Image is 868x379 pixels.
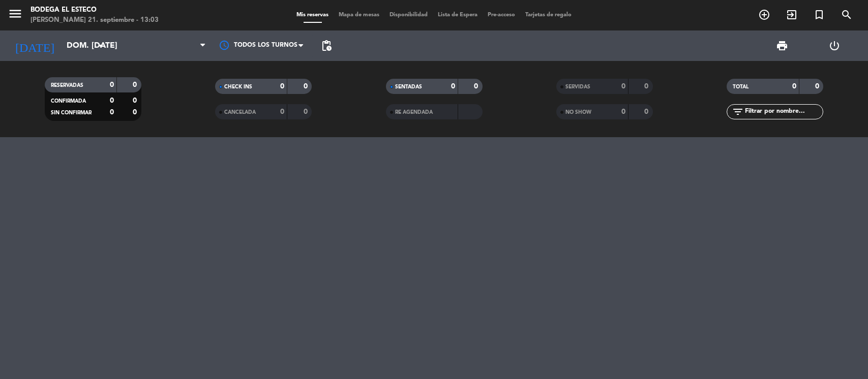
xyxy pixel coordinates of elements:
[31,5,159,15] div: Bodega El Esteco
[808,30,860,61] div: LOG OUT
[433,12,483,18] span: Lista de Espera
[792,83,796,90] strong: 0
[828,40,841,52] i: power_settings_new
[334,12,384,18] span: Mapa de mesas
[51,110,92,115] span: SIN CONFIRMAR
[733,84,749,89] span: TOTAL
[280,83,284,90] strong: 0
[280,108,284,115] strong: 0
[732,106,744,118] i: filter_list
[621,108,625,115] strong: 0
[474,83,480,90] strong: 0
[110,81,114,88] strong: 0
[133,97,139,104] strong: 0
[8,6,23,25] button: menu
[786,9,798,21] i: exit_to_app
[483,12,520,18] span: Pre-acceso
[133,81,139,88] strong: 0
[744,106,823,117] input: Filtrar por nombre...
[451,83,455,90] strong: 0
[776,40,788,52] span: print
[133,109,139,116] strong: 0
[758,9,770,21] i: add_circle_outline
[813,9,825,21] i: turned_in_not
[291,12,334,18] span: Mis reservas
[644,108,650,115] strong: 0
[304,108,310,115] strong: 0
[841,9,853,21] i: search
[224,110,256,115] span: CANCELADA
[51,83,83,88] span: RESERVADAS
[520,12,577,18] span: Tarjetas de regalo
[304,83,310,90] strong: 0
[395,110,433,115] span: RE AGENDADA
[31,15,159,25] div: [PERSON_NAME] 21. septiembre - 13:03
[224,84,252,89] span: CHECK INS
[621,83,625,90] strong: 0
[51,99,86,104] span: CONFIRMADA
[815,83,821,90] strong: 0
[8,35,62,57] i: [DATE]
[95,40,107,52] i: arrow_drop_down
[565,110,591,115] span: NO SHOW
[644,83,650,90] strong: 0
[395,84,422,89] span: SENTADAS
[110,109,114,116] strong: 0
[565,84,590,89] span: SERVIDAS
[110,97,114,104] strong: 0
[8,6,23,21] i: menu
[320,40,333,52] span: pending_actions
[384,12,433,18] span: Disponibilidad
